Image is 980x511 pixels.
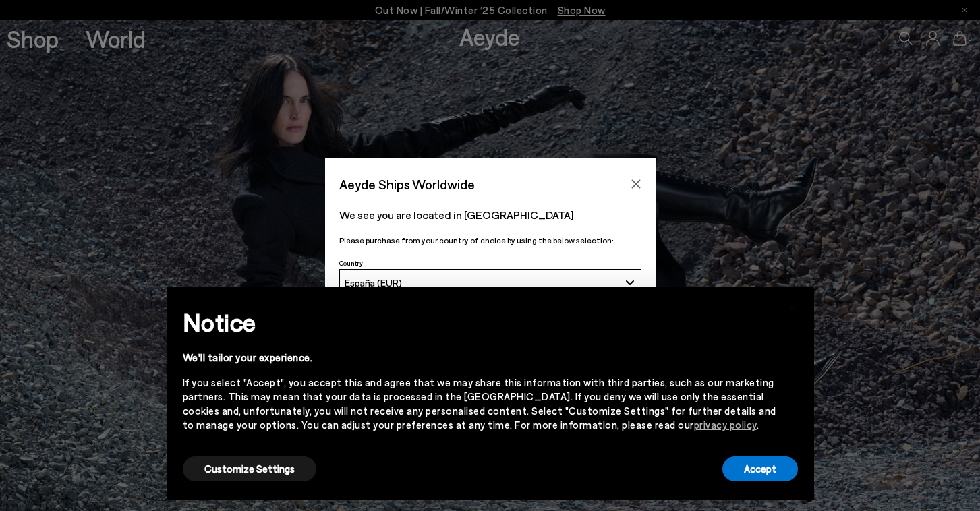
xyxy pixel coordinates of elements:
[694,419,757,431] a: privacy policy
[183,351,776,365] div: We'll tailor your experience.
[183,375,776,432] div: If you select "Accept", you accept this and agree that we may share this information with third p...
[339,173,475,196] span: Aeyde Ships Worldwide
[626,174,646,194] button: Close
[339,259,363,267] span: Country
[183,456,316,481] button: Customize Settings
[339,207,641,223] p: We see you are located in [GEOGRAPHIC_DATA]
[183,305,776,340] h2: Notice
[776,291,809,323] button: Close this notice
[788,297,797,316] span: ×
[722,456,798,481] button: Accept
[339,234,641,247] p: Please purchase from your country of choice by using the below selection:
